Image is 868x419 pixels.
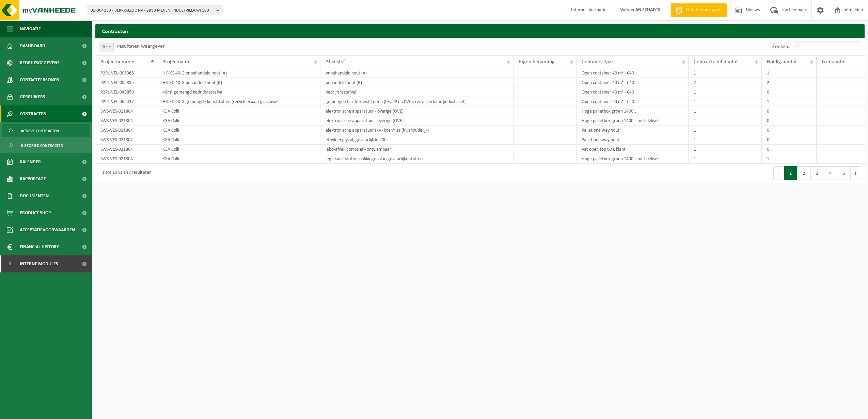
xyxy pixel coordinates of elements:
a: Offerte aanvragen [670,3,727,17]
button: 1 [784,166,798,180]
td: 1 [689,106,762,116]
td: 0 [762,87,817,97]
td: SWS-VES-021804 [95,106,157,116]
span: 01-004230 - BERRYALLOC NV - 8930 MENEN, INDUSTRIELAAN 100 [91,5,214,16]
td: labo-afval (corrosief - ontvlambaar) [320,145,514,154]
td: P2PL-VEL-062437 [95,97,157,106]
td: gemengde harde kunststoffen (PE, PP en PVC), recycleerbaar (industrieel) [320,97,514,106]
td: Pallet one way hout [577,135,689,145]
td: lege kunststof verpakkingen van gevaarlijke stoffen [320,154,514,164]
td: SWS-VES-021804 [95,125,157,135]
td: HK-XC-20-G gemengde kunststoffen (recycleerbaar), inclusief [157,97,320,106]
button: 01-004230 - BERRYALLOC NV - 8930 MENEN, INDUSTRIELAAN 100 [87,5,223,15]
td: Open container 40 m³ - C40 [577,87,689,97]
td: 1 [689,87,762,97]
span: Rapportage [20,170,46,187]
span: Contracten [20,105,46,122]
a: Historiek contracten [2,139,90,152]
span: Containertype [582,59,613,65]
span: Navigatie [20,20,41,37]
td: 2 [689,78,762,87]
span: Projectnummer [100,59,135,65]
a: Actieve contracten [2,124,90,137]
td: SWS-VES-021804 [95,154,157,164]
span: Product Shop [20,204,51,221]
button: Next [851,166,861,180]
td: 1 [689,68,762,78]
td: P2PL-VEL-043850 [95,87,157,97]
span: Gebruikers [20,88,45,105]
td: onbehandeld hout (A) [320,68,514,78]
td: 1 [762,154,817,164]
td: 2 [762,78,817,87]
button: 5 [837,166,851,180]
td: elektronische apparatuur - overige (OVE) [320,106,514,116]
td: P2PL-VEL-005395 [95,78,157,87]
span: Documenten [20,187,49,204]
span: Kalender [20,153,41,170]
span: 10 [99,42,114,52]
label: Zoeken: [772,44,789,49]
td: Open container 40 m³ - C40 [577,68,689,78]
td: 1 [689,97,762,106]
td: 1 [762,97,817,106]
td: Hoge palletbox groen 1400 L [577,106,689,116]
td: KGA Colli [157,154,320,164]
td: Pallet one way hout [577,125,689,135]
span: Afvalstof [326,59,345,65]
span: I [7,255,13,272]
td: Hoge palletbox groen 1400 L met deksel [577,154,689,164]
td: HK-XC-40-G behandeld hout (B) [157,78,320,87]
td: Hoge palletbox groen 1400 L met deksel [577,116,689,125]
button: 3 [811,166,824,180]
span: Contactpersonen [20,71,59,88]
button: Previous [773,166,784,180]
td: KGA Colli [157,135,320,145]
td: 1 [689,135,762,145]
td: 0 [762,125,817,135]
td: 0 [762,106,817,116]
button: 4 [824,166,837,180]
td: 0 [762,135,817,145]
div: 1 tot 10 van 48 resultaten [99,167,152,179]
span: Contractueel aantal [694,59,738,65]
td: SWS-VES-021804 [95,135,157,145]
span: Actieve contracten [21,124,59,137]
span: Financial History [20,238,59,255]
span: Offerte aanvragen [684,7,723,14]
td: 1 [762,68,817,78]
td: KGA Colli [157,106,320,116]
span: Projectnaam [162,59,191,65]
span: Dashboard [20,37,45,54]
span: Interne modules [20,255,58,272]
td: P2PL-VEL-005365 [95,68,157,78]
td: 0 [762,116,817,125]
td: ethyleenglycol, gevaarlijk in 200l [320,135,514,145]
button: 2 [798,166,811,180]
strong: AN SCHAECK [635,7,660,13]
td: HK-XC-40-G onbehandeld hout (A) [157,68,320,78]
span: Bedrijfsgegevens [20,54,60,71]
td: Vat open top 60 L klant [577,145,689,154]
td: Open container 20 m³ - C20 [577,97,689,106]
td: KGA Colli [157,145,320,154]
td: Open container 40 m³ - C40 [577,78,689,87]
td: elektronische apparatuur (KV) koelvries (huishoudelijk) [320,125,514,135]
h2: Contracten [95,24,865,37]
span: 10 [99,42,113,52]
td: bedrijfsrestafval [320,87,514,97]
td: KGA Colli [157,125,320,135]
td: SWS-VES-021804 [95,116,157,125]
td: 1 [689,116,762,125]
span: Eigen benaming [519,59,555,65]
td: 40m³ gemengd bedrijfsrestafval [157,87,320,97]
span: Huidig aantal [767,59,796,65]
td: elektronische apparatuur - overige (OVE) [320,116,514,125]
td: 1 [689,125,762,135]
span: Historiek contracten [21,139,63,152]
td: 0 [762,145,817,154]
span: Frequentie [822,59,846,65]
td: behandeld hout (B) [320,78,514,87]
td: KGA Colli [157,116,320,125]
span: Acceptatievoorwaarden [20,221,75,238]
